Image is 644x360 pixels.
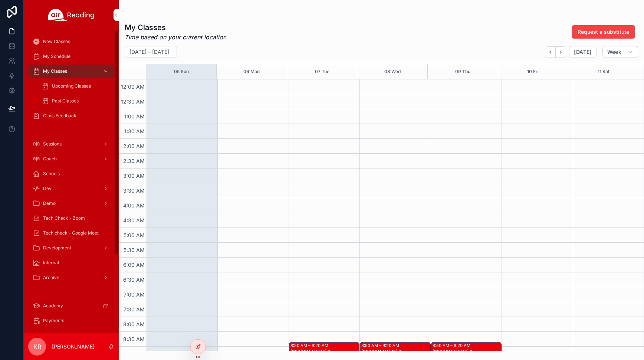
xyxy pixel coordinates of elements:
[33,342,41,351] span: KR
[598,64,609,79] button: 11 Sat
[527,64,539,79] button: 10 Fri
[52,83,91,89] span: Upcoming Classes
[121,276,147,283] span: 6:30 AM
[37,94,114,108] a: Past Classes
[28,50,114,63] a: My Schedule
[52,98,79,104] span: Past Classes
[119,84,147,90] span: 12:00 AM
[43,171,60,177] span: Schools
[433,349,501,355] div: [PERSON_NAME] D
[43,215,85,221] span: Tech Check - Zoom
[122,291,147,298] span: 7:00 AM
[243,64,260,79] button: 06 Mon
[119,98,147,105] span: 12:30 AM
[48,9,95,21] img: App logo
[572,25,635,39] button: Request a substitute
[569,46,596,58] button: [DATE]
[315,64,329,79] button: 07 Tue
[384,64,401,79] button: 08 Wed
[455,64,470,79] button: 09 Thu
[574,49,591,55] span: [DATE]
[43,156,57,162] span: Coach
[43,318,64,324] span: Payments
[433,343,472,348] div: 8:50 AM – 9:20 AM
[361,343,401,348] div: 8:50 AM – 9:20 AM
[607,49,621,55] span: Week
[121,321,147,327] span: 8:00 AM
[43,303,63,309] span: Academy
[28,226,114,240] a: Tech check - Google Meet
[28,65,114,78] a: My Classes
[129,48,169,56] h2: [DATE] – [DATE]
[125,33,226,42] em: Time based on your current location
[361,349,430,355] div: [PERSON_NAME] D
[122,306,147,312] span: 7:30 AM
[37,79,114,93] a: Upcoming Classes
[360,342,430,356] div: 8:50 AM – 9:20 AM[PERSON_NAME] D
[290,349,359,355] div: [PERSON_NAME] D
[43,245,71,251] span: Development
[28,241,114,255] a: Development
[43,113,76,119] span: Class Feedback
[28,314,114,327] a: Payments
[602,46,638,58] button: Week
[121,336,147,342] span: 8:30 AM
[28,109,114,122] a: Class Feedback
[28,299,114,312] a: Academy
[28,212,114,225] a: Tech Check - Zoom
[121,173,147,179] span: 3:00 AM
[43,68,67,74] span: My Classes
[43,141,62,147] span: Sessions
[122,113,147,120] span: 1:00 AM
[52,343,95,350] p: [PERSON_NAME]
[122,128,147,134] span: 1:30 AM
[289,342,359,356] div: 8:50 AM – 9:20 AM[PERSON_NAME] D
[43,275,59,281] span: Archive
[28,35,114,48] a: New Classes
[43,260,59,266] span: Internal
[43,230,99,236] span: Tech check - Google Meet
[556,46,566,58] button: Next
[28,256,114,269] a: Internal
[125,22,226,33] h1: My Classes
[121,202,147,209] span: 4:00 AM
[122,232,147,238] span: 5:00 AM
[121,217,147,223] span: 4:30 AM
[28,197,114,210] a: Demo
[24,30,119,333] div: scrollable content
[28,167,114,180] a: Schools
[43,39,70,45] span: New Classes
[43,200,56,206] span: Demo
[121,351,147,357] span: 9:00 AM
[43,186,52,192] span: Dev
[28,182,114,195] a: Dev
[28,152,114,166] a: Coach
[28,137,114,151] a: Sessions
[578,28,629,36] span: Request a substitute
[122,247,147,253] span: 5:30 AM
[174,64,189,79] button: 05 Sun
[28,271,114,284] a: Archive
[121,262,147,268] span: 6:00 AM
[431,342,501,356] div: 8:50 AM – 9:20 AM[PERSON_NAME] D
[121,187,147,194] span: 3:30 AM
[290,343,330,348] div: 8:50 AM – 9:20 AM
[121,158,147,164] span: 2:30 AM
[545,46,556,58] button: Back
[121,143,147,149] span: 2:00 AM
[43,53,70,59] span: My Schedule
